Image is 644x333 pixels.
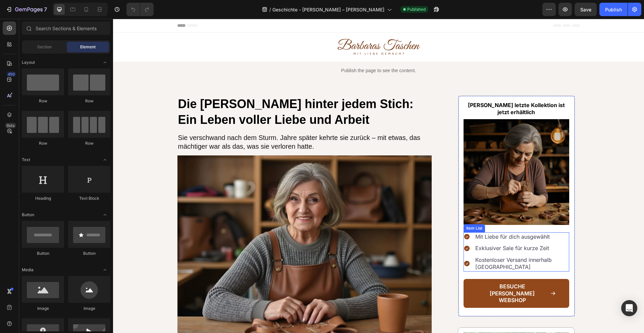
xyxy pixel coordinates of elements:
[362,215,455,222] p: Mit Liebe für dich ausgewählt
[605,6,622,13] div: Publish
[224,19,308,38] img: gempages_584529722579354378-6422c140-a839-4023-be48-74e9401a1182.svg
[100,154,110,165] span: Toggle open
[599,3,628,16] button: Publish
[22,98,64,104] div: Row
[126,3,154,16] div: Undo/Redo
[22,21,110,35] input: Search Sections & Elements
[621,300,637,316] div: Open Intercom Messenger
[68,305,110,312] div: Image
[37,44,52,50] span: Section
[64,137,319,328] img: gempages_584529722579354378-221b241b-22b0-48e4-9de4-714608e9a174.webp
[22,140,64,146] div: Row
[5,123,16,128] div: Beta
[68,98,110,104] div: Row
[3,3,50,16] button: 7
[100,265,110,275] span: Toggle open
[80,44,96,50] span: Element
[351,83,455,97] p: [PERSON_NAME] letzte Kollektion ist jetzt erhältlich
[22,59,35,65] span: Layout
[407,6,426,12] span: Published
[113,19,644,333] iframe: Design area
[22,305,64,312] div: Image
[362,238,455,252] p: Kostenloser Versand innerhalb [GEOGRAPHIC_DATA]
[22,212,34,218] span: Button
[6,72,16,77] div: 450
[44,5,47,13] p: 7
[22,267,34,273] span: Media
[68,195,110,201] div: Text Block
[575,3,597,16] button: Save
[269,6,271,13] span: /
[68,140,110,146] div: Row
[100,209,110,220] span: Toggle open
[352,206,371,212] div: Item List
[100,57,110,68] span: Toggle open
[580,7,591,12] span: Save
[22,250,64,256] div: Button
[22,195,64,201] div: Heading
[68,250,110,256] div: Button
[272,6,384,13] span: Geschichte - [PERSON_NAME] – [PERSON_NAME]
[351,260,456,289] a: Besuche [PERSON_NAME] Webshop
[362,226,455,233] p: Exklusiver Sale für kurze Zeit
[351,100,456,206] img: gempages_584529722579354378-51fc0b0a-c017-4f70-9e07-58b8d58ac2a1.webp
[64,77,319,110] h1: Die [PERSON_NAME] hinter jedem Stich: Ein Leben voller Liebe und Arbeit
[22,157,30,163] span: Text
[364,264,435,285] p: Besuche [PERSON_NAME] Webshop
[64,114,319,133] h3: Sie verschwand nach dem Sturm. Jahre später kehrte sie zurück – mit etwas, das mächtiger war als ...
